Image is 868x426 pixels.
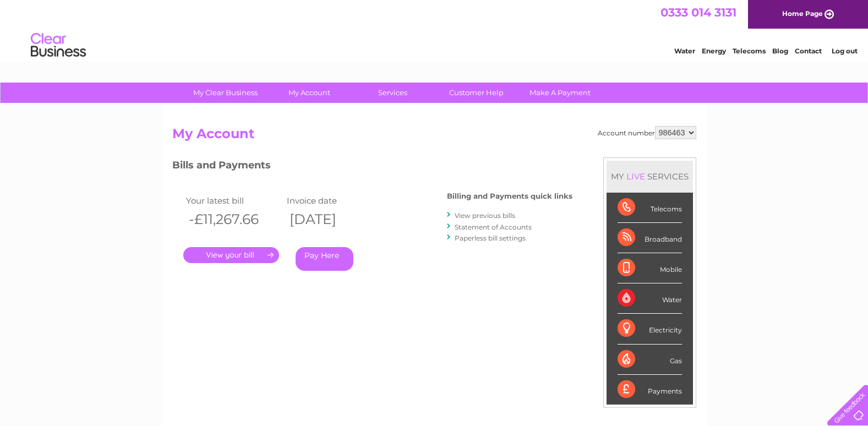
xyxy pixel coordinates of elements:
[618,375,682,405] div: Payments
[733,47,766,55] a: Telecoms
[515,83,605,103] a: Make A Payment
[284,208,385,231] th: [DATE]
[618,283,682,314] div: Water
[455,223,532,231] a: Statement of Accounts
[618,223,682,253] div: Broadband
[832,47,858,55] a: Log out
[347,83,438,103] a: Services
[174,6,695,53] div: Clear Business is a trading name of Verastar Limited (registered in [GEOGRAPHIC_DATA] No. 3667643...
[30,29,86,62] img: logo.png
[431,83,522,103] a: Customer Help
[447,192,572,200] h4: Billing and Payments quick links
[660,6,736,19] a: 0333 014 3131
[183,208,285,231] th: -£11,267.66
[455,234,526,242] a: Paperless bill settings
[618,253,682,283] div: Mobile
[702,47,726,55] a: Energy
[183,193,285,208] td: Your latest bill
[795,47,822,55] a: Contact
[618,193,682,223] div: Telecoms
[172,126,696,147] h2: My Account
[296,247,353,271] a: Pay Here
[618,345,682,375] div: Gas
[618,314,682,344] div: Electricity
[264,83,354,103] a: My Account
[772,47,788,55] a: Blog
[624,171,647,182] div: LIVE
[183,247,279,263] a: .
[455,211,515,220] a: View previous bills
[674,47,695,55] a: Water
[607,161,693,192] div: MY SERVICES
[172,157,572,177] h3: Bills and Payments
[180,83,271,103] a: My Clear Business
[284,193,385,208] td: Invoice date
[598,126,696,139] div: Account number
